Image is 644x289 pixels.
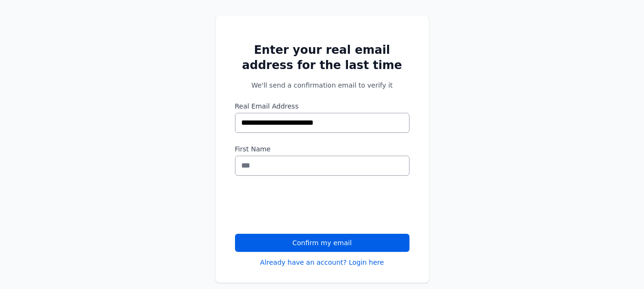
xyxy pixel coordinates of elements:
[235,80,409,90] p: We'll send a confirmation email to verify it
[235,144,409,154] label: First Name
[235,187,380,224] iframe: reCAPTCHA
[235,42,409,73] h2: Enter your real email address for the last time
[260,258,384,267] a: Already have an account? Login here
[235,234,409,252] button: Confirm my email
[235,101,409,111] label: Real Email Address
